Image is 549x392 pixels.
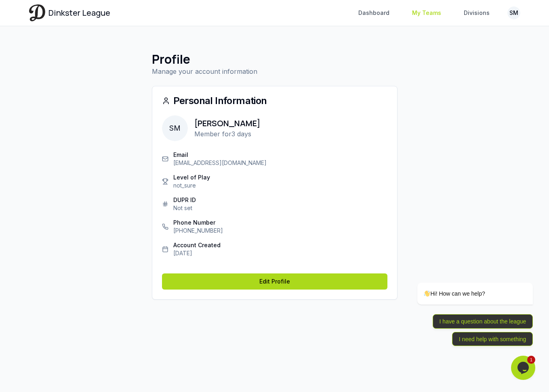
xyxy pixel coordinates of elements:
[173,204,196,212] p: Not set
[173,173,210,181] p: Level of Play
[194,129,260,139] p: Member for 3 days
[173,159,267,167] p: [EMAIL_ADDRESS][DOMAIN_NAME]
[29,4,110,21] a: Dinkster League
[173,196,196,204] p: DUPR ID
[353,6,394,20] a: Dashboard
[459,6,494,20] a: Divisions
[48,7,110,19] span: Dinkster League
[511,356,537,380] iframe: chat widget
[162,115,188,141] span: SM
[162,273,387,290] a: Edit Profile
[173,241,221,249] p: Account Created
[152,52,398,67] h1: Profile
[173,219,223,227] p: Phone Number
[194,118,260,129] h2: [PERSON_NAME]
[152,67,398,76] p: Manage your account information
[391,210,537,352] iframe: chat widget
[173,151,267,159] p: Email
[29,4,45,21] img: Dinkster
[507,6,520,19] button: SM
[407,6,446,20] a: My Teams
[173,227,223,235] p: [PHONE_NUMBER]
[162,96,387,106] div: Personal Information
[173,249,221,257] p: [DATE]
[173,181,210,190] p: not_sure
